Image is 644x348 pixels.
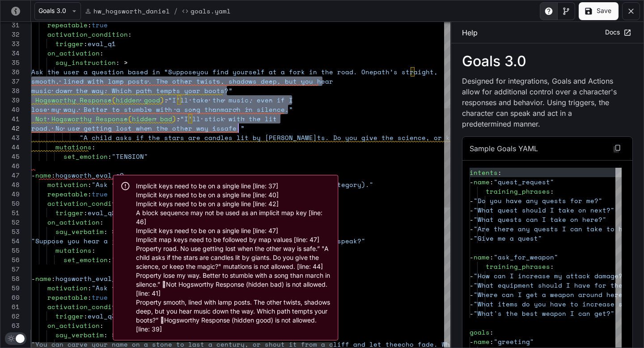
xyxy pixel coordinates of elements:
[172,114,176,123] span: )
[0,246,20,255] div: 55
[108,255,112,264] span: :
[100,217,104,227] span: :
[0,133,20,142] div: 43
[128,114,132,123] span: (
[470,143,538,154] p: Sample Goals YAML
[132,114,172,123] span: hidden bad
[64,152,108,161] span: set_emotion
[35,170,51,180] span: name
[84,311,88,321] span: :
[220,123,245,133] span: safe.”
[116,58,128,67] span: : >
[47,189,88,199] span: repeatable
[0,217,20,227] div: 52
[191,6,231,16] p: Goals.yaml
[92,20,108,30] span: true
[474,290,631,299] span: "Where can I get a weapon around here?"
[164,95,168,105] span: :
[220,105,293,114] span: march in silence.”
[474,337,490,346] span: name
[474,205,614,215] span: "What quest should I take on next?"
[0,58,20,67] div: 35
[168,95,293,105] span: “I’ll take the music, even if I
[47,20,88,30] span: repeatable
[0,76,20,86] div: 37
[490,177,494,187] span: :
[470,215,474,224] span: -
[47,217,100,227] span: on_activation
[603,25,633,40] a: Docs
[116,95,160,105] span: hidden good
[498,168,502,177] span: :
[31,236,196,246] span: "Suppose you hear a joke that cuts cruel.
[470,327,490,337] span: goals
[470,299,474,309] span: -
[0,199,20,208] div: 50
[174,6,178,17] span: /
[92,180,293,189] span: "Ask the second Hogsworthy question (Courage & Spe
[55,246,92,255] span: mutations
[0,114,20,123] div: 41
[80,133,317,142] span: "A child asks if the stars are candles lit by [PERSON_NAME]
[470,233,474,243] span: -
[474,177,490,187] span: name
[550,262,554,271] span: :
[55,58,116,67] span: say_instruction
[47,321,100,330] span: on_activation
[55,274,124,283] span: hogsworth_eval_q3
[0,20,20,30] div: 31
[92,142,96,152] span: :
[490,327,494,337] span: :
[47,199,128,208] span: activation_condition
[0,274,20,283] div: 58
[47,293,88,302] span: repeatable
[31,170,35,180] span: -
[233,76,333,86] span: hadows deep, but you hear
[490,252,494,262] span: :
[84,39,88,48] span: :
[160,95,164,105] span: )
[470,271,474,280] span: -
[470,168,498,177] span: intents
[486,187,550,196] span: training_phrases
[0,293,20,302] div: 60
[317,133,510,142] span: ts. Do you give the science, or keep the magic?"
[88,39,116,48] span: eval_q1
[0,302,20,311] div: 61
[180,114,277,123] span: “I’ll stick with the lit
[0,255,20,264] div: 56
[0,161,20,170] div: 46
[474,252,490,262] span: name
[176,114,180,123] span: :
[0,39,20,48] div: 33
[540,2,558,20] button: Toggle Help panel
[550,187,554,196] span: :
[55,170,124,180] span: hogsworth_eval_q2
[494,177,554,187] span: "quest_request"
[0,152,20,161] div: 45
[0,236,20,246] div: 54
[104,330,116,340] span: : >
[474,215,606,224] span: "What quests can I take on here?"
[88,293,92,302] span: :
[112,95,116,105] span: (
[31,123,220,133] span: road. No use getting lost when the other way is
[31,76,233,86] span: smooth, lined with lamp posts. The other twists, s
[55,330,104,340] span: say_verbatim
[51,274,55,283] span: :
[474,309,614,318] span: "What's the best weapon I can get?"
[112,255,148,264] span: "TENSION"
[0,227,20,236] div: 53
[55,208,84,217] span: trigger
[47,302,128,311] span: activation_condition
[0,105,20,114] div: 40
[0,208,20,217] div: 51
[100,321,104,330] span: :
[47,30,128,39] span: activation_condition
[92,189,108,199] span: true
[557,2,575,20] button: Toggle Visual editor panel
[470,309,474,318] span: -
[462,76,619,129] p: Designed for integrations, Goals and Actions allow for additional control over a character's resp...
[88,311,116,321] span: eval_q3
[51,170,55,180] span: :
